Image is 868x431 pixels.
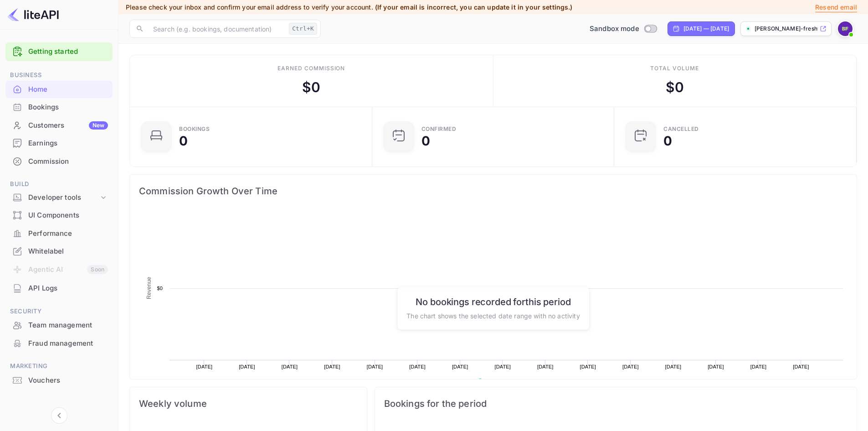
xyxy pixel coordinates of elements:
[494,364,511,369] text: [DATE]
[139,184,847,198] span: Commission Growth Over Time
[750,364,767,369] text: [DATE]
[28,84,108,95] div: Home
[421,135,430,147] div: 0
[5,135,113,151] a: Earnings
[5,372,113,389] a: Vouchers
[28,246,108,257] div: Whitelabel
[409,364,426,369] text: [DATE]
[666,77,684,98] div: $ 0
[586,24,660,34] div: Switch to Production mode
[5,99,113,115] a: Bookings
[5,317,113,333] a: Team management
[28,283,108,294] div: API Logs
[838,21,853,36] img: Bruce Freshwater
[28,156,108,167] div: Commission
[28,228,108,239] div: Performance
[277,64,345,73] div: Earned commission
[650,64,699,73] div: Total volume
[139,396,358,411] span: Weekly volume
[282,364,298,369] text: [DATE]
[89,121,108,130] div: New
[5,99,113,116] div: Bookings
[28,102,108,113] div: Bookings
[28,192,99,203] div: Developer tools
[5,179,113,189] span: Build
[406,311,580,320] p: The chart shows the selected date range with no activity
[5,372,113,389] div: Vouchers
[28,47,108,57] a: Getting started
[5,153,113,170] a: Commission
[157,286,163,291] text: $0
[5,153,113,171] div: Commission
[367,364,383,369] text: [DATE]
[663,126,699,132] div: CANCELLED
[5,243,113,260] div: Whitelabel
[5,361,113,371] span: Marketing
[5,42,113,61] div: Getting started
[5,81,113,98] a: Home
[708,364,724,369] text: [DATE]
[622,364,639,369] text: [DATE]
[289,23,317,35] div: Ctrl+K
[755,25,818,33] p: [PERSON_NAME]-freshwater-ttbzt...
[302,77,320,98] div: $ 0
[28,138,108,149] div: Earnings
[793,364,809,369] text: [DATE]
[28,210,108,221] div: UI Components
[665,364,682,369] text: [DATE]
[452,364,468,369] text: [DATE]
[196,364,213,369] text: [DATE]
[5,335,113,353] div: Fraud management
[179,135,188,147] div: 0
[5,335,113,352] a: Fraud management
[590,24,639,34] span: Sandbox mode
[239,364,255,369] text: [DATE]
[28,375,108,386] div: Vouchers
[126,3,373,11] span: Please check your inbox and confirm your email address to verify your account.
[421,126,457,132] div: Confirmed
[5,243,113,260] a: Whitelabel
[663,135,672,147] div: 0
[406,296,580,307] h6: No bookings recorded for this period
[5,207,113,224] div: UI Components
[5,117,113,134] a: CustomersNew
[486,379,509,385] text: Revenue
[7,7,59,22] img: LiteAPI logo
[5,117,113,135] div: CustomersNew
[5,225,113,242] a: Performance
[5,317,113,334] div: Team management
[28,338,108,349] div: Fraud management
[324,364,340,369] text: [DATE]
[815,2,857,12] p: Resend email
[5,280,113,297] div: API Logs
[683,25,729,33] div: [DATE] — [DATE]
[5,135,113,152] div: Earnings
[5,207,113,223] a: UI Components
[51,407,67,424] button: Collapse navigation
[537,364,554,369] text: [DATE]
[580,364,596,369] text: [DATE]
[28,320,108,331] div: Team management
[5,190,113,206] div: Developer tools
[5,306,113,317] span: Security
[5,225,113,243] div: Performance
[375,3,573,11] span: (If your email is incorrect, you can update it in your settings.)
[28,120,108,131] div: Customers
[5,280,113,296] a: API Logs
[179,126,210,132] div: Bookings
[5,70,113,80] span: Business
[668,21,735,36] div: Click to change the date range period
[148,20,285,38] input: Search (e.g. bookings, documentation)
[5,81,113,99] div: Home
[384,396,847,411] span: Bookings for the period
[146,277,152,299] text: Revenue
